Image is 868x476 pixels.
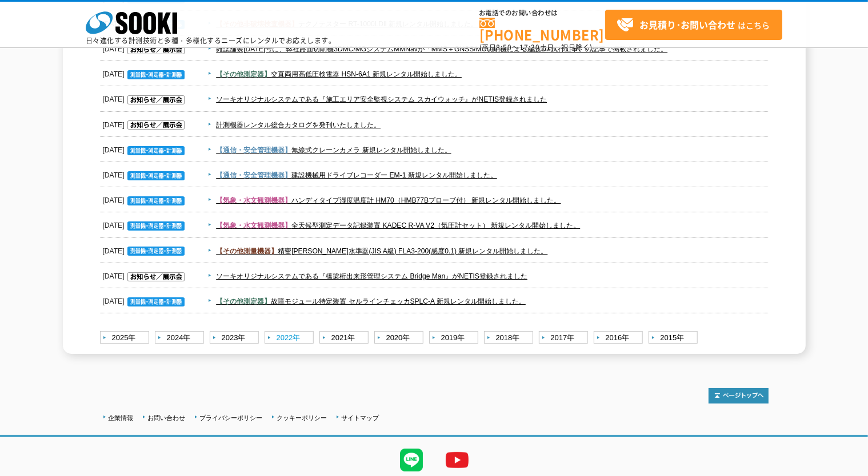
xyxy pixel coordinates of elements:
dt: [DATE] [103,188,187,207]
dt: [DATE] [103,264,187,283]
span: 8:50 [497,42,513,53]
a: 【その他測量機器】精密[PERSON_NAME]水準器(JIS A級) FLA3-200(感度0.1) 新規レンタル開始しました。 [216,247,547,255]
img: 測量機・測定器・計測器 [127,247,185,256]
a: 2017年 [539,331,591,345]
img: 測量機・測定器・計測器 [127,146,185,155]
a: クッキーポリシー [277,414,327,421]
img: お知らせ [127,272,185,281]
a: 【気象・水文観測機器】全天候型測定データ記録装置 KADEC R-VA V2（気圧計セット） 新規レンタル開始しました。 [216,221,580,229]
a: サイトマップ [342,414,379,421]
a: 2018年 [484,331,536,345]
img: お知らせ [127,95,185,104]
span: (平日 ～ 土日、祝日除く) [479,42,593,53]
a: お見積り･お問い合わせはこちら [605,10,782,40]
a: 【その他測定器】故障モジュール特定装置 セルラインチェッカSPLC-A 新規レンタル開始しました。 [216,297,526,305]
span: はこちら [617,17,770,34]
a: [PHONE_NUMBER] [479,18,605,41]
span: 【通信・安全管理機器】 [216,171,291,179]
a: プライバシーポリシー [200,414,263,421]
span: お電話でのお問い合わせは [479,10,605,17]
a: 【通信・安全管理機器】建設機械用ドライブレコーダー EM-1 新規レンタル開始しました。 [216,171,497,179]
a: 2022年 [265,331,317,345]
a: ソーキオリジナルシステムである『施工エリア安全監視システム スカイウォッチ』がNETIS登録されました [216,95,547,103]
a: 2016年 [594,331,646,345]
img: お知らせ [127,120,185,130]
img: トップページへ [709,388,769,404]
dt: [DATE] [103,163,187,182]
span: 【その他測量機器】 [216,247,278,255]
a: 【その他測定器】交直両用高低圧検電器 HSN-6A1 新規レンタル開始しました。 [216,70,462,78]
span: 【通信・安全管理機器】 [216,146,291,154]
a: 2015年 [649,331,701,345]
img: 測量機・測定器・計測器 [127,297,185,306]
p: 日々進化する計測技術と多種・多様化するニーズにレンタルでお応えします。 [86,37,336,44]
img: 測量機・測定器・計測器 [127,70,185,79]
a: 2023年 [210,331,262,345]
a: 【通信・安全管理機器】無線式クレーンカメラ 新規レンタル開始しました。 [216,146,451,154]
dt: [DATE] [103,213,187,232]
a: 【気象・水文観測機器】ハンディタイプ湿度温度計 HM70（HMB77Bプローブ付） 新規レンタル開始しました。 [216,196,561,204]
dt: [DATE] [103,138,187,157]
img: 測量機・測定器・計測器 [127,196,185,205]
a: お問い合わせ [148,414,186,421]
a: 2024年 [155,331,207,345]
a: 計測機器レンタル総合カタログを発刊いたしました。 [216,121,381,129]
dt: [DATE] [103,87,187,106]
span: 17:30 [519,42,540,53]
strong: お見積り･お問い合わせ [639,18,735,31]
span: 【気象・水文観測機器】 [216,196,291,204]
a: ソーキオリジナルシステムである『橋梁桁出来形管理システム Bridge Man』がNETIS登録されました [216,272,527,280]
img: 測量機・測定器・計測器 [127,171,185,180]
span: 【その他測定器】 [216,297,271,305]
dt: [DATE] [103,239,187,258]
a: 2025年 [100,331,152,345]
a: 2019年 [429,331,481,345]
span: 【その他測定器】 [216,70,271,78]
dt: [DATE] [103,62,187,81]
a: 企業情報 [109,414,134,421]
span: 【気象・水文観測機器】 [216,221,291,229]
dt: [DATE] [103,289,187,308]
a: 2021年 [319,331,371,345]
img: 測量機・測定器・計測器 [127,221,185,231]
a: 2020年 [374,331,426,345]
dt: [DATE] [103,112,187,132]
